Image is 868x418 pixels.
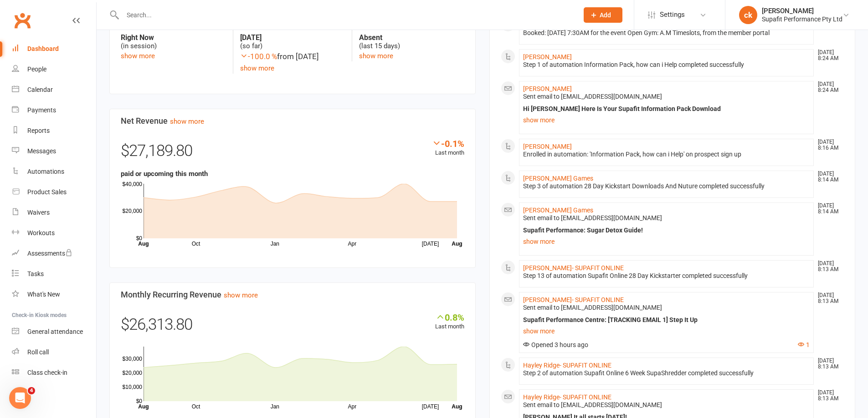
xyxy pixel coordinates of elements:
[523,182,810,190] div: Step 3 of automation 28 Day Kickstart Downloads And Nuture completed successfully
[121,138,464,168] div: $27,189.80
[523,369,810,377] div: Step 2 of automation Supafit Online 6 Week SupaShredder completed successfully
[660,5,685,25] span: Settings
[27,127,50,134] div: Reports
[27,209,50,216] div: Waivers
[240,50,345,63] div: from [DATE]
[240,33,345,42] strong: [DATE]
[813,261,843,272] time: [DATE] 8:13 AM
[12,202,96,223] a: Waivers
[12,161,96,182] a: Automations
[523,93,662,100] span: Sent email to [EMAIL_ADDRESS][DOMAIN_NAME]
[600,11,611,19] span: Add
[523,264,624,272] a: [PERSON_NAME]- SUPAFIT ONLINE
[813,292,843,304] time: [DATE] 8:13 AM
[27,250,72,257] div: Assessments
[523,304,662,311] span: Sent email to [EMAIL_ADDRESS][DOMAIN_NAME]
[359,33,464,42] strong: Absent
[12,363,96,383] a: Class kiosk mode
[27,270,44,277] div: Tasks
[798,341,810,349] button: 1
[523,53,572,60] a: [PERSON_NAME]
[523,341,588,348] span: Opened 3 hours ago
[359,33,464,50] div: (last 15 days)
[523,105,810,113] div: Hi [PERSON_NAME] Here Is Your Supafit Information Pack Download
[12,243,96,264] a: Assessments
[9,387,31,409] iframe: Intercom live chat
[170,117,204,126] a: show more
[523,29,810,37] div: Booked: [DATE] 7:30AM for the event Open Gym: A.M Timeslots, from the member portal
[27,45,59,52] div: Dashboard
[121,312,464,342] div: $26,313.80
[523,296,624,303] a: [PERSON_NAME]- SUPAFIT ONLINE
[240,33,345,50] div: (so far)
[121,33,226,42] strong: Right Now
[28,387,35,394] span: 4
[12,80,96,100] a: Calendar
[523,214,662,222] span: Sent email to [EMAIL_ADDRESS][DOMAIN_NAME]
[27,188,67,196] div: Product Sales
[12,141,96,161] a: Messages
[739,6,757,24] div: ck
[27,168,64,175] div: Automations
[121,116,464,126] h3: Net Revenue
[762,15,842,23] div: Supafit Performance Pty Ltd
[813,171,843,183] time: [DATE] 8:14 AM
[27,328,83,335] div: General attendance
[27,65,46,73] div: People
[435,312,464,332] div: Last month
[240,52,277,61] span: -100.0 %
[523,114,810,126] a: show more
[359,52,393,60] a: show more
[224,291,258,299] a: show more
[120,9,572,21] input: Search...
[12,284,96,305] a: What's New
[523,151,810,158] div: Enrolled in automation: 'Information Pack, how can i Help' on prospect sign up
[813,358,843,370] time: [DATE] 8:13 AM
[121,33,226,50] div: (in session)
[523,401,662,408] span: Sent email to [EMAIL_ADDRESS][DOMAIN_NAME]
[27,106,56,114] div: Payments
[12,100,96,121] a: Payments
[12,223,96,243] a: Workouts
[523,61,810,69] div: Step 1 of automation Information Pack, how can i Help completed successfully
[523,143,572,150] a: [PERSON_NAME]
[523,393,611,401] a: Hayley Ridge- SUPAFIT ONLINE
[762,7,842,15] div: [PERSON_NAME]
[121,170,208,178] strong: paid or upcoming this month
[27,369,67,376] div: Class check-in
[523,325,810,337] a: show more
[27,348,49,356] div: Roll call
[813,81,843,93] time: [DATE] 8:24 AM
[12,264,96,284] a: Tasks
[27,147,56,155] div: Messages
[121,52,155,60] a: show more
[523,206,593,214] a: [PERSON_NAME] Games
[584,7,622,23] button: Add
[240,64,274,72] a: show more
[813,390,843,402] time: [DATE] 8:13 AM
[432,138,464,148] div: -0.1%
[813,50,843,61] time: [DATE] 8:24 AM
[523,175,593,182] a: [PERSON_NAME] Games
[523,362,611,369] a: Hayley Ridge- SUPAFIT ONLINE
[523,316,810,324] div: Supafit Performance Centre: [TRACKING EMAIL 1] Step It Up
[12,39,96,59] a: Dashboard
[121,290,464,299] h3: Monthly Recurring Revenue
[12,59,96,80] a: People
[523,227,810,234] div: Supafit Performance: Sugar Detox Guide!
[12,121,96,141] a: Reports
[12,342,96,363] a: Roll call
[523,272,810,280] div: Step 13 of automation Supafit Online 28 Day Kickstarter completed successfully
[12,322,96,342] a: General attendance kiosk mode
[435,312,464,322] div: 0.8%
[12,182,96,202] a: Product Sales
[813,139,843,151] time: [DATE] 8:16 AM
[27,86,53,93] div: Calendar
[523,235,810,248] a: show more
[27,291,60,298] div: What's New
[11,9,34,32] a: Clubworx
[813,203,843,215] time: [DATE] 8:14 AM
[27,229,55,237] div: Workouts
[523,85,572,92] a: [PERSON_NAME]
[432,138,464,158] div: Last month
